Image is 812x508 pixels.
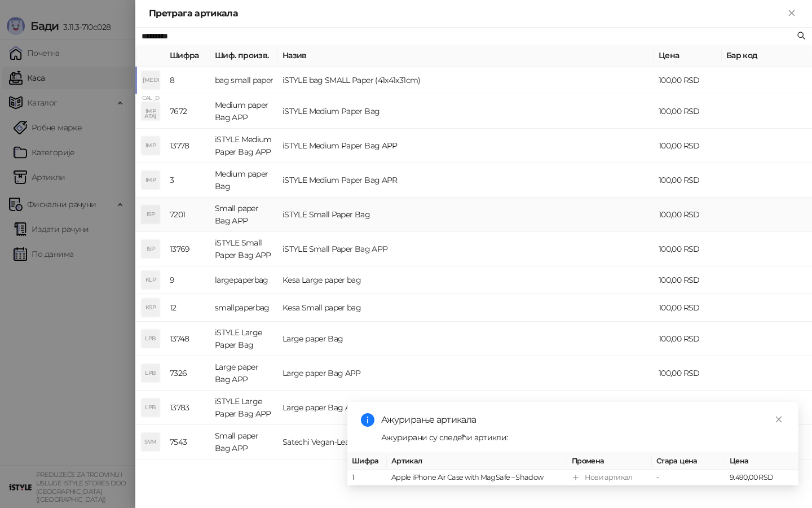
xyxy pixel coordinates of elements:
[278,266,654,294] td: Kesa Large paper bag
[278,294,654,322] td: Kesa Small paper bag
[652,470,725,486] td: -
[165,425,210,459] td: 7543
[567,453,652,470] th: Промена
[165,232,210,266] td: 13769
[278,356,654,391] td: Large paper Bag APP
[165,45,210,67] th: Шифра
[210,45,278,67] th: Шиф. произв.
[654,45,722,67] th: Цена
[142,240,160,258] div: ISP
[142,364,160,382] div: LPB
[278,67,654,94] td: iSTYLE bag SMALL Paper (41x41x31cm)
[785,7,798,20] button: Close
[381,431,785,444] div: Ажурирани су следећи артикли:
[361,413,374,427] span: info-circle
[381,413,785,427] div: Ажурирање артикала
[210,67,278,94] td: bag small paper
[142,433,160,451] div: SVM
[278,94,654,129] td: iSTYLE Medium Paper Bag
[654,391,722,425] td: 100,00 RSD
[142,102,160,120] div: IMP
[210,129,278,163] td: iSTYLE Medium Paper Bag APP
[654,266,722,294] td: 100,00 RSD
[142,205,160,224] div: ISP
[654,67,722,94] td: 100,00 RSD
[722,45,812,67] th: Бар код
[278,391,654,425] td: Large paper Bag APP
[725,470,798,486] td: 9.490,00 RSD
[654,198,722,232] td: 100,00 RSD
[278,45,654,67] th: Назив
[142,71,160,89] div: [MEDICAL_DATA]
[654,94,722,129] td: 100,00 RSD
[210,163,278,198] td: Medium paper Bag
[165,94,210,129] td: 7672
[278,129,654,163] td: iSTYLE Medium Paper Bag APP
[142,271,160,289] div: KLP
[347,453,387,470] th: Шифра
[654,294,722,322] td: 100,00 RSD
[165,294,210,322] td: 12
[652,453,725,470] th: Стара цена
[210,198,278,232] td: Small paper Bag APP
[165,322,210,356] td: 13748
[142,137,160,155] div: IMP
[165,129,210,163] td: 13778
[149,7,785,20] div: Претрага артикала
[725,453,798,470] th: Цена
[210,232,278,266] td: iSTYLE Small Paper Bag APP
[773,413,785,426] a: Close
[142,330,160,348] div: LPB
[165,198,210,232] td: 7201
[585,472,632,483] div: Нови артикал
[654,356,722,391] td: 100,00 RSD
[142,398,160,417] div: LPB
[142,299,160,317] div: KSP
[142,171,160,189] div: IMP
[165,67,210,94] td: 8
[210,322,278,356] td: iSTYLE Large Paper Bag
[654,322,722,356] td: 100,00 RSD
[210,94,278,129] td: Medium paper Bag APP
[210,391,278,425] td: iSTYLE Large Paper Bag APP
[654,163,722,198] td: 100,00 RSD
[387,470,567,486] td: Apple iPhone Air Case with MagSafe – Shadow
[165,266,210,294] td: 9
[775,415,783,423] span: close
[210,294,278,322] td: smallpaperbag
[210,425,278,459] td: Small paper Bag APP
[165,163,210,198] td: 3
[165,391,210,425] td: 13783
[387,453,567,470] th: Артикал
[278,198,654,232] td: iSTYLE Small Paper Bag
[278,322,654,356] td: Large paper Bag
[210,266,278,294] td: largepaperbag
[654,232,722,266] td: 100,00 RSD
[347,470,387,486] td: 1
[278,425,654,459] td: Satechi Vegan-Leather Magnetic Wallet Stand (iPhone 12/13/14/15 all models) - Orange
[210,356,278,391] td: Large paper Bag APP
[165,356,210,391] td: 7326
[278,163,654,198] td: iSTYLE Medium Paper Bag APR
[278,232,654,266] td: iSTYLE Small Paper Bag APP
[654,129,722,163] td: 100,00 RSD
